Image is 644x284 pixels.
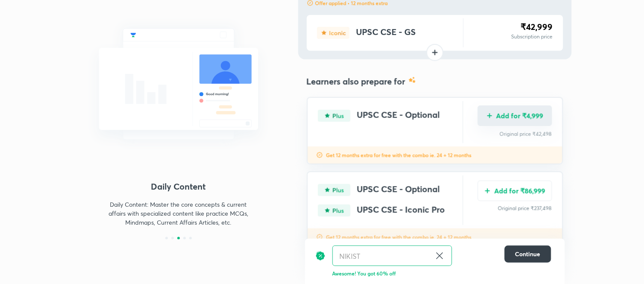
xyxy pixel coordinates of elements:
[356,27,416,39] h4: UPSC CSE - GS
[307,76,406,87] h4: Learners also prepare for
[478,205,552,212] p: Original price ₹237,498
[486,112,493,119] img: add
[333,246,431,266] input: Have a referral code?
[409,76,416,83] img: combo
[318,110,350,122] img: type
[316,234,323,240] img: discount
[318,184,350,196] img: type
[357,110,440,122] h4: UPSC CSE - Optional
[326,234,472,240] p: Get 12 months extra for free with the combo ie. 24 + 12 months
[505,246,551,263] button: Continue
[318,205,350,217] img: type
[79,180,278,193] h4: Daily Content
[79,10,278,158] img: chat_with_educator_6cb3c64761.svg
[315,246,326,266] img: discount
[332,269,551,277] p: Awesome! You got 60% off
[478,105,552,126] button: Add for ₹4,999
[478,181,552,201] button: Add for ₹86,999
[357,184,440,196] h4: UPSC CSE - Optional
[316,152,323,158] img: discount
[317,27,350,39] img: type
[478,130,552,138] p: Original price ₹42,498
[326,152,472,158] p: Get 12 months extra for free with the combo ie. 24 + 12 months
[104,200,253,227] p: Daily Content: Master the core concepts & current affairs with specialized content like practice ...
[357,205,445,217] h4: UPSC CSE - Iconic Pro
[484,187,491,194] img: add
[515,250,541,258] span: Continue
[512,33,553,41] p: Subscription price
[521,21,553,32] span: ₹42,999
